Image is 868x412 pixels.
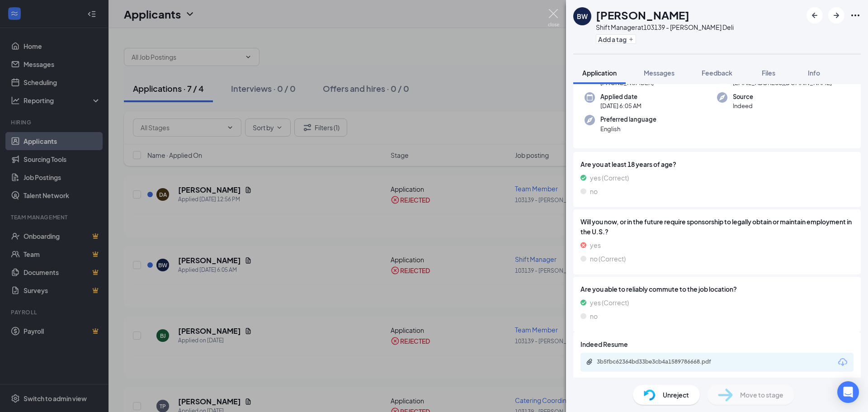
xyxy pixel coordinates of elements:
span: Info [808,69,820,77]
button: ArrowRight [828,7,844,24]
h1: [PERSON_NAME] [596,7,689,23]
span: English [600,124,656,133]
svg: Ellipses [850,10,861,21]
span: Files [762,69,775,77]
span: Applied date [600,92,642,101]
span: Feedback [702,69,732,77]
button: ArrowLeftNew [807,7,823,24]
span: Move to stage [740,390,783,400]
span: Are you able to reliably commute to the job location? [580,284,854,294]
span: Source [733,92,753,101]
span: no [590,311,598,321]
div: Shift Manager at 103139 - [PERSON_NAME] Deli [596,23,734,32]
button: PlusAdd a tag [596,34,636,44]
a: Paperclip3b5fbc62364bd33be3cb4a1589786668.pdf [586,358,732,367]
span: yes (Correct) [590,173,629,183]
div: BW [577,12,588,21]
span: Messages [644,69,675,77]
span: no [590,186,598,196]
div: 3b5fbc62364bd33be3cb4a1589786668.pdf [597,358,723,365]
span: Application [582,69,617,77]
span: Indeed [733,101,753,110]
svg: ArrowRight [831,10,842,21]
svg: Plus [628,37,634,42]
span: no (Correct) [590,254,626,264]
span: Indeed Resume [580,339,628,349]
span: Will you now, or in the future require sponsorship to legally obtain or maintain employment in th... [580,217,854,237]
span: Are you at least 18 years of age? [580,159,854,169]
span: yes [590,240,601,250]
svg: Paperclip [586,358,593,365]
span: Preferred language [600,115,656,124]
span: yes (Correct) [590,298,629,308]
svg: ArrowLeftNew [809,10,820,21]
div: Open Intercom Messenger [837,381,859,403]
svg: Download [837,357,848,368]
span: Unreject [663,390,689,400]
span: [DATE] 6:05 AM [600,101,642,110]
